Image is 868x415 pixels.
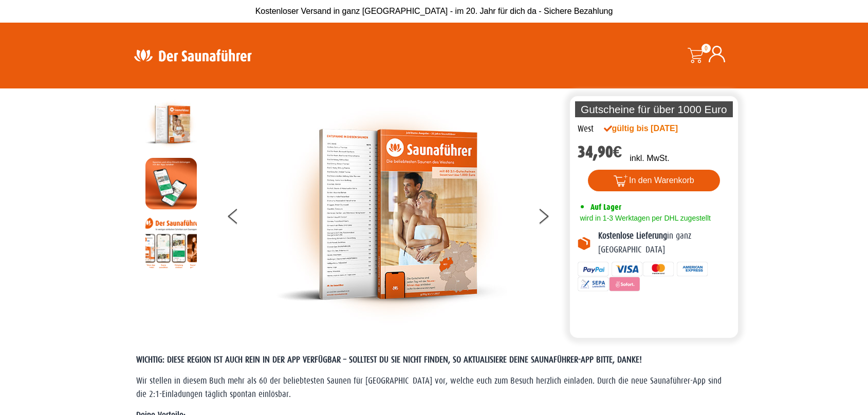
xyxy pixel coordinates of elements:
[598,231,667,241] b: Kostenlose Lieferung
[598,229,731,257] p: in ganz [GEOGRAPHIC_DATA]
[145,158,197,209] img: MOCKUP-iPhone_regional
[145,99,197,150] img: der-saunafuehrer-2025-west
[613,142,622,161] span: €
[604,122,700,135] div: gültig bis [DATE]
[575,101,733,117] p: Gutscheine für über 1000 Euro
[701,44,711,53] span: 0
[578,214,711,222] span: wird in 1-3 Werktagen per DHL zugestellt
[145,217,197,268] img: Anleitung7tn
[588,170,720,191] button: In den Warenkorb
[255,7,613,15] span: Kostenloser Versand in ganz [GEOGRAPHIC_DATA] - im 20. Jahr für dich da - Sichere Bezahlung
[630,152,669,165] p: inkl. MwSt.
[590,202,621,212] span: Auf Lager
[276,99,507,330] img: der-saunafuehrer-2025-west
[578,122,594,136] div: West
[578,142,622,161] bdi: 34,90
[136,355,642,365] span: WICHTIG: DIESE REGION IST AUCH REIN IN DER APP VERFÜGBAR – SOLLTEST DU SIE NICHT FINDEN, SO AKTUA...
[136,376,722,399] span: Wir stellen in diesem Buch mehr als 60 der beliebtesten Saunen für [GEOGRAPHIC_DATA] vor, welche ...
